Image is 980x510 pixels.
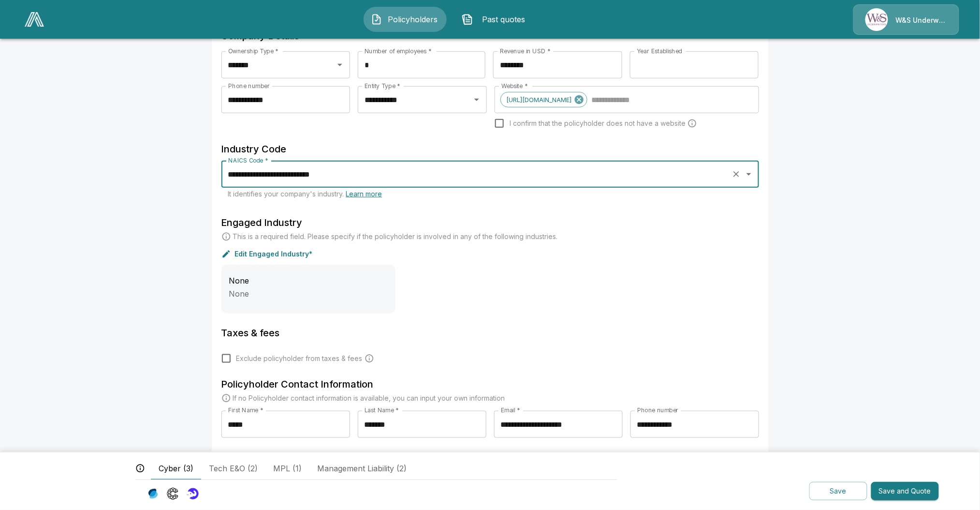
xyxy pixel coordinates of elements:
[500,92,587,107] div: [URL][DOMAIN_NAME]
[365,406,399,415] label: Last Name *
[221,215,759,230] h6: Engaged Industry
[730,167,743,181] button: Clear
[221,141,759,157] h6: Industry Code
[365,47,432,55] label: Number of employees *
[333,58,347,72] button: Open
[500,47,551,55] label: Revenue in USD *
[228,406,263,415] label: First Name *
[273,463,302,474] span: MPL (1)
[228,190,382,198] span: It identifies your company's industry.
[365,354,374,363] svg: Carrier and processing fees will still be applied
[501,82,528,90] label: Website *
[229,276,249,285] span: None
[687,119,697,128] svg: Carriers run a cyber security scan on the policyholders' websites. Please enter a website wheneve...
[365,82,400,90] label: Entity Type *
[371,14,382,25] img: Policyholders Icon
[501,94,577,105] span: [URL][DOMAIN_NAME]
[233,393,505,403] p: If no Policyholder contact information is available, you can input your own information
[470,93,483,106] button: Open
[228,47,278,55] label: Ownership Type *
[229,289,249,299] span: None
[742,167,756,181] button: Open
[221,325,759,341] h6: Taxes & fees
[501,406,521,415] label: Email *
[235,251,313,257] p: Edit Engaged Industry*
[228,156,268,165] label: NAICS Code *
[477,14,530,25] span: Past quotes
[510,119,686,128] span: I confirm that the policyholder does not have a website
[364,7,447,32] button: Policyholders IconPolicyholders
[25,12,44,27] img: AA Logo
[386,14,439,25] span: Policyholders
[233,232,558,241] p: This is a required field. Please specify if the policyholder is involved in any of the following ...
[228,82,270,90] label: Phone number
[221,376,759,392] h6: Policyholder Contact Information
[209,463,258,474] span: Tech E&O (2)
[454,7,538,32] button: Past quotes IconPast quotes
[637,406,679,415] label: Phone number
[236,354,363,363] span: Exclude policyholder from taxes & fees
[637,47,682,55] label: Year Established
[317,463,407,474] span: Management Liability (2)
[346,190,382,198] a: Learn more
[462,14,473,25] img: Past quotes Icon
